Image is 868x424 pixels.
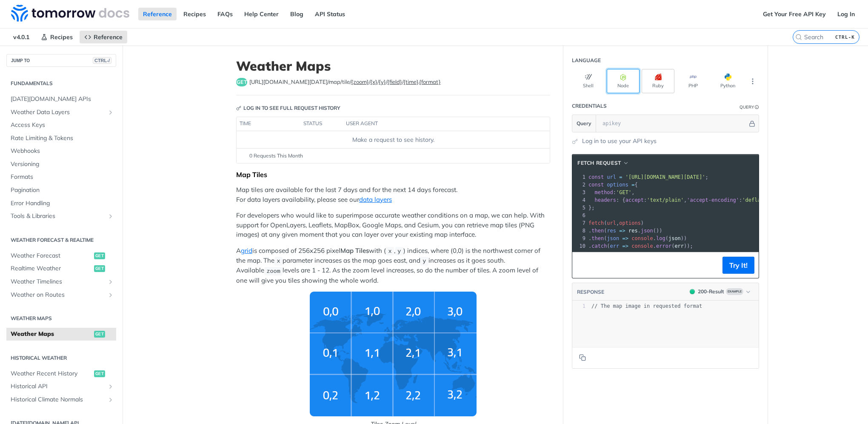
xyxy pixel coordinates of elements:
span: url [607,174,616,180]
div: 1 [572,303,585,310]
span: fetch Request [577,159,621,167]
button: 200200-ResultExample [685,287,754,296]
th: status [300,117,343,131]
div: 6 [572,212,587,219]
span: Formats [11,173,114,181]
a: Access Keys [6,119,116,132]
span: then [591,235,604,241]
span: [DATE][DOMAIN_NAME] APIs [11,95,114,103]
h2: Historical Weather [6,354,116,362]
span: const [588,182,604,188]
h2: Weather Maps [6,315,116,322]
span: res [607,228,616,234]
span: '[URL][DOMAIN_NAME][DATE]' [625,174,705,180]
span: get [94,370,105,377]
span: . ( . ( )); [588,243,693,249]
span: Realtime Weather [11,264,92,273]
button: PHP [677,69,709,93]
label: {y} [379,78,386,85]
span: v4.0.1 [9,31,34,43]
button: Show subpages for Weather Data Layers [107,109,114,116]
input: apikey [598,115,748,132]
span: url [607,220,616,226]
a: Log in to use your API keys [582,137,657,146]
div: Query [740,104,754,110]
span: err [610,243,620,249]
div: 7 [572,219,587,227]
span: method [594,189,613,195]
span: catch [591,243,607,249]
span: json [641,228,653,234]
span: Weather Data Layers [11,108,105,117]
span: Weather Maps [11,330,92,338]
span: Versioning [11,160,114,169]
span: . ( . ( )) [588,235,687,241]
a: Recipes [179,8,211,20]
span: 0 Requests This Month [249,152,303,160]
span: Weather Forecast [11,252,92,260]
span: get [94,252,105,259]
span: = [619,174,622,180]
div: 200 - Result [698,288,724,295]
div: 2 [572,181,587,189]
button: RESPONSE [577,288,605,296]
span: console [631,235,653,241]
strong: Map Tiles [340,246,369,255]
button: Show subpages for Historical API [107,383,114,390]
div: Language [572,57,601,64]
span: Weather Recent History [11,370,92,378]
img: weather-grid-map.png [310,292,477,416]
div: 1 [572,173,587,181]
span: }; [588,205,595,211]
span: accept [625,197,644,203]
span: fetch [588,220,604,226]
span: : , [588,189,635,195]
button: Query [572,115,596,132]
button: Node [607,69,640,93]
button: Copy to clipboard [577,259,588,272]
div: 5 [572,204,587,212]
button: Show subpages for Historical Climate Normals [107,396,114,403]
div: Make a request to see history. [240,135,546,144]
span: Access Keys [11,121,114,129]
a: Pagination [6,184,116,197]
p: A is composed of 256x256 pixel with ( , ) indices, where (0,0) is the northwest corner of the map... [236,246,550,285]
label: {field} [387,78,402,85]
div: Credentials [572,102,607,110]
th: user agent [343,117,533,131]
a: Weather Mapsget [6,328,116,341]
a: Weather on RoutesShow subpages for Weather on Routes [6,289,116,301]
a: Log In [833,8,859,20]
span: => [619,228,625,234]
span: Recipes [50,33,73,41]
label: {time} [403,78,418,85]
span: Example [726,288,743,295]
div: QueryInformation [740,104,759,110]
a: API Status [310,8,350,20]
svg: Search [795,34,802,40]
button: Try It! [722,257,754,274]
a: Weather Data LayersShow subpages for Weather Data Layers [6,106,116,119]
a: Error Handling [6,197,116,210]
span: log [656,235,665,241]
span: err [674,243,684,249]
div: 3 [572,189,587,196]
a: Weather Forecastget [6,249,116,262]
a: Rate Limiting & Tokens [6,132,116,145]
span: Reference [94,33,123,41]
span: . ( . ()) [588,228,662,234]
span: // The map image in requested format [591,303,702,309]
span: ( , ) [588,220,644,226]
span: Pagination [11,186,114,195]
a: data layers [359,195,392,203]
a: Reference [80,31,127,43]
button: More Languages [746,75,759,88]
span: get [236,78,247,86]
th: time [237,117,300,131]
span: : { : , : } [588,197,804,203]
label: {x} [370,78,377,85]
span: Tools & Libraries [11,212,105,221]
i: Information [755,105,759,109]
span: console [631,243,653,249]
span: Error Handling [11,199,114,208]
